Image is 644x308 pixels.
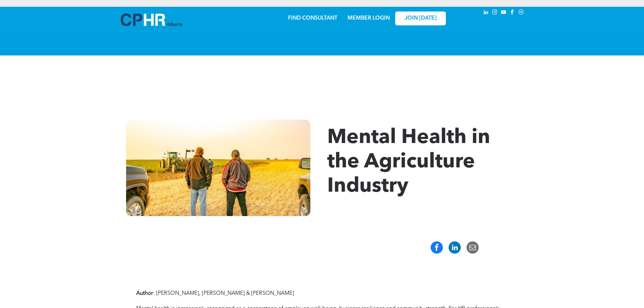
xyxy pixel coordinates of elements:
[136,291,153,296] strong: Author
[153,291,294,296] span: : [PERSON_NAME], [PERSON_NAME] & [PERSON_NAME]
[500,8,507,18] a: youtube
[121,14,182,26] img: A blue and white logo for cp alberta
[327,128,490,197] span: Mental Health in the Agriculture Industry
[482,8,490,18] a: linkedin
[288,16,337,21] a: FIND CONSULTANT
[509,8,516,18] a: facebook
[348,16,390,21] a: MEMBER LOGIN
[518,8,525,18] a: Social network
[491,8,499,18] a: instagram
[395,11,446,25] a: JOIN [DATE]
[405,15,436,22] span: JOIN [DATE]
